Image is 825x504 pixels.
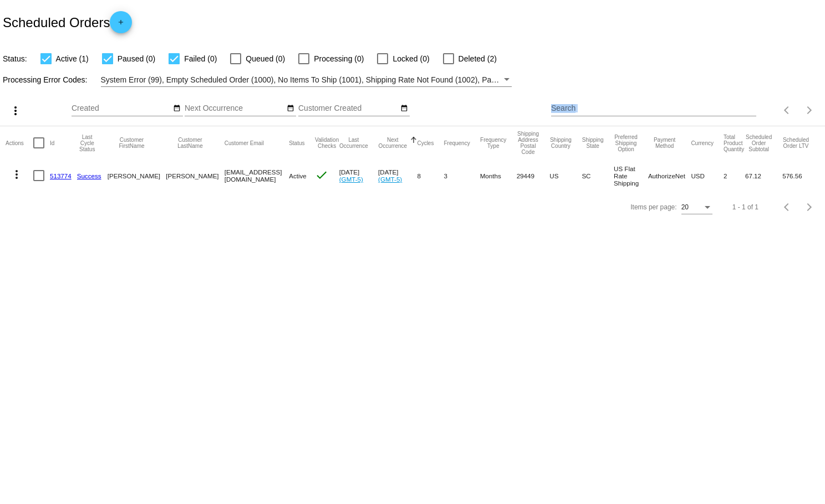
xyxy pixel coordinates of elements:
[10,168,23,181] mat-icon: more_vert
[691,160,724,192] mat-cell: USD
[378,160,417,192] mat-cell: [DATE]
[782,137,809,149] button: Change sorting for LifetimeValue
[459,52,497,65] span: Deleted (2)
[480,137,507,149] button: Change sorting for FrequencyType
[314,52,364,65] span: Processing (0)
[798,196,821,218] button: Next page
[114,18,128,32] mat-icon: add
[56,52,89,65] span: Active (1)
[118,52,155,65] span: Paused (0)
[776,196,798,218] button: Previous page
[298,104,398,113] input: Customer Created
[50,172,72,179] a: 513774
[745,134,772,152] button: Change sorting for Subtotal
[289,172,307,179] span: Active
[378,137,407,149] button: Change sorting for NextOccurrenceUtc
[724,126,745,160] mat-header-cell: Total Product Quantity
[184,52,217,65] span: Failed (0)
[393,52,429,65] span: Locked (0)
[166,160,224,192] mat-cell: [PERSON_NAME]
[77,134,98,152] button: Change sorting for LastProcessingCycleId
[3,75,88,84] span: Processing Error Codes:
[166,137,214,149] button: Change sorting for CustomerLastName
[3,54,27,63] span: Status:
[315,126,339,160] mat-header-cell: Validation Checks
[782,160,819,192] mat-cell: 576.56
[173,104,181,113] mat-icon: date_range
[551,104,757,113] input: Search
[101,73,512,87] mat-select: Filter by Processing Error Codes
[732,203,758,211] div: 1 - 1 of 1
[315,168,328,182] mat-icon: check
[582,160,614,192] mat-cell: SC
[6,126,33,160] mat-header-cell: Actions
[185,104,284,113] input: Next Occurrence
[444,140,470,146] button: Change sorting for Frequency
[517,131,540,155] button: Change sorting for ShippingPostcode
[417,140,434,146] button: Change sorting for Cycles
[798,99,821,121] button: Next page
[289,140,304,146] button: Change sorting for Status
[745,160,782,192] mat-cell: 67.12
[77,172,101,179] a: Success
[582,137,604,149] button: Change sorting for ShippingState
[517,160,550,192] mat-cell: 29449
[417,160,444,192] mat-cell: 8
[339,137,368,149] button: Change sorting for LastOccurrenceUtc
[614,160,648,192] mat-cell: US Flat Rate Shipping
[681,203,689,211] span: 20
[549,160,582,192] mat-cell: US
[630,203,676,211] div: Items per page:
[614,134,638,152] button: Change sorting for PreferredShippingOption
[339,176,363,183] a: (GMT-5)
[681,204,712,212] mat-select: Items per page:
[339,160,378,192] mat-cell: [DATE]
[444,160,480,192] mat-cell: 3
[648,137,681,149] button: Change sorting for PaymentMethod.Type
[400,104,408,113] mat-icon: date_range
[225,140,264,146] button: Change sorting for CustomerEmail
[246,52,285,65] span: Queued (0)
[108,137,156,149] button: Change sorting for CustomerFirstName
[776,99,798,121] button: Previous page
[724,160,745,192] mat-cell: 2
[108,160,166,192] mat-cell: [PERSON_NAME]
[378,176,402,183] a: (GMT-5)
[50,140,54,146] button: Change sorting for Id
[72,104,171,113] input: Created
[225,160,289,192] mat-cell: [EMAIL_ADDRESS][DOMAIN_NAME]
[648,160,691,192] mat-cell: AuthorizeNet
[9,104,22,117] mat-icon: more_vert
[3,11,132,33] h2: Scheduled Orders
[549,137,572,149] button: Change sorting for ShippingCountry
[287,104,294,113] mat-icon: date_range
[691,140,714,146] button: Change sorting for CurrencyIso
[480,160,517,192] mat-cell: Months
